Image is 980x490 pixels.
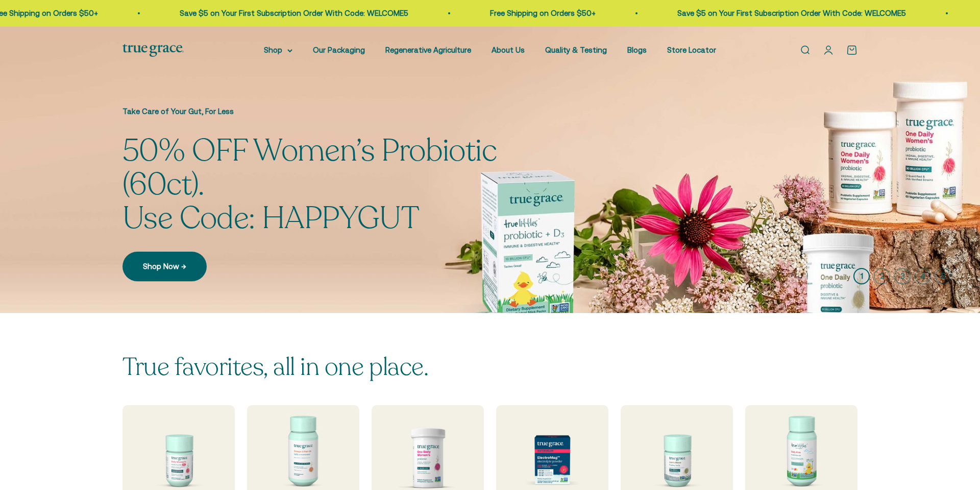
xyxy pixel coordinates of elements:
a: Blogs [627,46,647,54]
p: Save $5 on Your First Subscription Order With Code: WELCOME5 [119,7,348,19]
a: Free Shipping on Orders $50+ [430,9,535,17]
split-lines: True favorites, all in one place. [122,350,428,384]
a: Regenerative Agriculture [385,46,471,54]
a: About Us [492,46,525,54]
p: Save $5 on Your First Subscription Order With Code: WELCOME5 [617,7,846,19]
button: 3 [894,268,911,284]
p: Take Care of Your Gut, For Less [122,105,572,118]
button: 4 [915,268,931,284]
split-lines: 50% OFF Women’s Probiotic (60ct). Use Code: HAPPYGUT [122,164,572,239]
a: Quality & Testing [545,46,607,54]
a: Store Locator [667,46,716,54]
summary: Shop [264,44,292,56]
a: Our Packaging [313,46,365,54]
button: 1 [853,268,870,284]
button: 5 [935,268,951,284]
button: 2 [874,268,890,284]
a: Shop Now → [122,252,207,281]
